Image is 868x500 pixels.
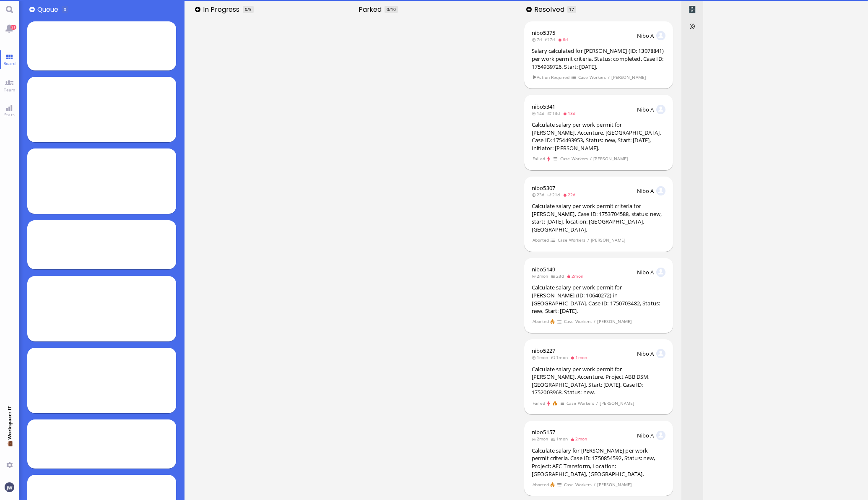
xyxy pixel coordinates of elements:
[389,6,396,12] span: /10
[534,5,567,14] span: Resolved
[532,436,551,442] span: 2mon
[532,481,549,488] span: Aborted
[5,482,14,492] img: You
[532,428,555,436] a: nibo5157
[593,481,596,488] span: /
[656,186,665,195] img: NA
[637,432,654,439] span: Nibo A
[597,318,632,325] span: [PERSON_NAME]
[247,6,252,12] span: /5
[1,60,18,66] span: Board
[656,268,665,277] img: NA
[608,74,610,81] span: /
[64,6,66,12] span: 0
[570,436,590,442] span: 2mon
[532,354,551,360] span: 1mon
[551,436,570,442] span: 1mon
[656,105,665,114] img: NA
[563,192,578,198] span: 22d
[566,400,595,407] span: Case Workers
[570,354,590,360] span: 1mon
[587,237,590,244] span: /
[532,237,549,244] span: Aborted
[593,155,628,162] span: [PERSON_NAME]
[532,121,665,152] div: Calculate salary per work permit for [PERSON_NAME], Accenture, [GEOGRAPHIC_DATA]. Case ID: 175449...
[532,284,665,315] div: Calculate salary per work permit for [PERSON_NAME] (ID: 10640272) in [GEOGRAPHIC_DATA]. Case ID: ...
[688,5,696,14] span: Archived
[532,74,570,81] span: Action Required
[591,237,626,244] span: [PERSON_NAME]
[532,110,547,116] span: 14d
[578,74,606,81] span: Case Workers
[532,266,555,273] a: nibo5149
[547,110,563,116] span: 13d
[2,87,18,93] span: Team
[532,103,555,110] a: nibo5341
[6,440,13,458] span: 💼 Workspace: IT
[590,155,592,162] span: /
[564,481,592,488] span: Case Workers
[551,273,567,279] span: 28d
[564,318,592,325] span: Case Workers
[532,273,551,279] span: 2mon
[637,268,654,276] span: Nibo A
[656,31,665,40] img: NA
[637,106,654,113] span: Nibo A
[563,110,578,116] span: 13d
[547,192,563,198] span: 21d
[567,273,586,279] span: 2mon
[557,237,586,244] span: Case Workers
[551,354,570,360] span: 1mon
[532,365,665,396] div: Calculate salary per work permit for [PERSON_NAME], Accenture, Project ABB DSM, [GEOGRAPHIC_DATA]...
[611,74,646,81] span: [PERSON_NAME]
[532,192,547,198] span: 23d
[532,36,545,42] span: 7d
[532,318,549,325] span: Aborted
[29,7,35,12] button: Add
[656,349,665,358] img: NA
[593,318,596,325] span: /
[637,187,654,195] span: Nibo A
[203,5,242,14] span: In progress
[532,400,545,407] span: Failed
[637,32,654,39] span: Nibo A
[10,25,16,30] span: 31
[532,155,545,162] span: Failed
[245,6,247,12] span: 0
[637,350,654,357] span: Nibo A
[195,7,200,12] button: Add
[569,6,574,12] span: 17
[359,5,385,14] span: Parked
[2,112,17,117] span: Stats
[526,7,532,12] button: Add
[532,447,665,478] div: Calculate salary for [PERSON_NAME] per work permit criteria. Case ID: 1750854592, Status: new, Pr...
[37,5,61,14] span: Queue
[532,347,555,354] a: nibo5227
[560,155,588,162] span: Case Workers
[387,6,389,12] span: 0
[532,29,555,36] a: nibo5375
[532,184,555,192] a: nibo5307
[600,400,634,407] span: [PERSON_NAME]
[558,36,571,42] span: 6d
[545,36,558,42] span: 7d
[532,202,665,233] div: Calculate salary per work permit criteria for [PERSON_NAME], Case ID: 1753704588, status: new, st...
[656,431,665,440] img: NA
[597,481,632,488] span: [PERSON_NAME]
[532,47,665,70] div: Salary calculated for [PERSON_NAME] (ID: 13078841) per work permit criteria. Status: completed. C...
[596,400,598,407] span: /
